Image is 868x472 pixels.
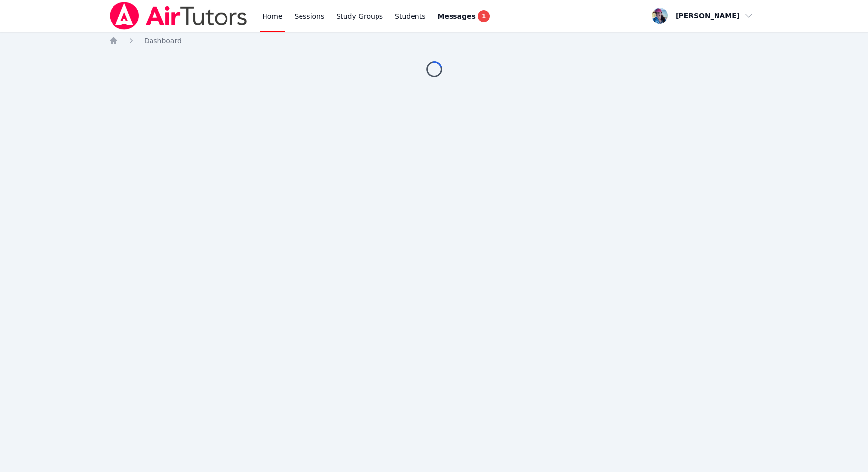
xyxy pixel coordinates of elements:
[109,36,759,45] nav: Breadcrumb
[144,37,182,44] span: Dashboard
[438,11,476,21] span: Messages
[478,10,490,22] span: 1
[109,2,248,30] img: Air Tutors
[144,36,182,45] a: Dashboard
